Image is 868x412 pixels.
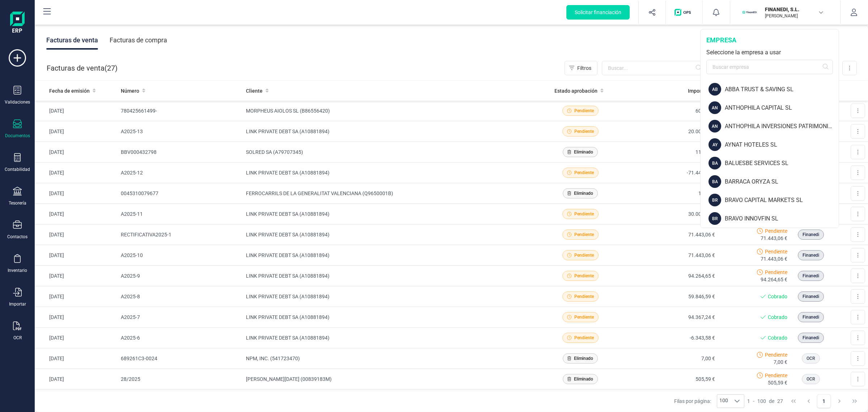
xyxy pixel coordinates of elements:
div: Tesorería [9,200,26,206]
td: 20.000,00 € [626,121,718,142]
td: A2025-12 [118,163,243,183]
span: Fecha de emisión [49,87,90,94]
td: [DATE] [35,183,118,204]
td: 605,00 € [626,101,718,121]
span: Número [121,87,139,94]
td: 94.264,65 € [626,266,718,286]
div: Contabilidad [5,167,30,172]
span: 27 [107,63,115,73]
td: A2025-13 [118,121,243,142]
td: A2025-7 [118,307,243,328]
div: Contactos [7,234,27,240]
td: 0045310079677 [118,183,243,204]
span: Eliminado [574,376,593,382]
input: Buscar... [602,61,706,75]
button: Next Page [833,394,846,408]
span: 7,00 € [774,358,787,366]
div: AY [709,138,721,151]
td: 59.846,59 € [626,286,718,307]
td: 71.443,06 € [626,245,718,266]
td: [DATE] [35,224,118,245]
span: Filtros [577,64,591,72]
td: 111,84 € [626,142,718,163]
td: [DATE] [35,163,118,183]
button: Previous Page [802,394,816,408]
div: Inventario [8,268,27,273]
span: Solicitar financiación [575,9,621,16]
div: BRAVO CAPITAL MARKETS SL [725,196,839,205]
td: 7,00 € [626,348,718,369]
img: FI [742,4,758,20]
span: 1 [747,398,750,405]
td: [DATE] [35,307,118,328]
td: [DATE] [35,369,118,390]
button: FIFINANEDI, S.L.[PERSON_NAME] [739,1,831,24]
span: Pendiente [574,128,594,135]
button: First Page [787,394,800,408]
div: Facturas de venta ( ) [47,61,118,75]
span: Pendiente [574,169,594,176]
div: ABBA TRUST & SAVING SL [725,85,839,94]
td: [DATE] [35,245,118,266]
span: Pendiente [574,211,594,217]
td: LINK PRIVATE DEBT SA (A10881894) [243,390,535,410]
div: AB [709,83,721,96]
img: Logo Finanedi [10,12,25,35]
span: Cobrado [768,293,787,300]
td: LINK PRIVATE DEBT SA (A10881894) [243,266,535,286]
span: Finanedi [803,273,819,279]
span: 27 [777,398,783,405]
span: Finanedi [803,335,819,341]
td: [DATE] [35,121,118,142]
td: -6.343,58 € [626,328,718,348]
span: Finanedi [803,314,819,320]
div: AN [709,101,721,114]
button: Filtros [565,61,597,75]
div: Documentos [5,133,30,139]
div: AN [709,120,721,133]
p: [PERSON_NAME] [765,13,823,19]
span: Pendiente [765,227,787,235]
span: Finanedi [803,293,819,300]
div: Facturas de venta [46,31,98,50]
td: [DATE] [35,266,118,286]
td: [DATE] [35,101,118,121]
div: ANTHOPHILA INVERSIONES PATRIMONIALES SL [725,122,839,131]
span: Pendiente [574,108,594,114]
td: LINK PRIVATE DEBT SA (A10881894) [243,286,535,307]
div: Validaciones [5,99,30,105]
span: OCR [807,355,815,362]
td: [DATE] [35,204,118,224]
td: LINK PRIVATE DEBT SA (A10881894) [243,328,535,348]
td: SOLRED SA (A79707345) [243,142,535,163]
td: 24.468,11 € [626,390,718,410]
td: MORPHEUS AIOLOS SL (B86556420) [243,101,535,121]
span: Finanedi [803,252,819,258]
td: LINK PRIVATE DEBT SA (A10881894) [243,224,535,245]
td: A2025-9 [118,266,243,286]
span: OCR [807,376,815,382]
td: BBV000432798 [118,142,243,163]
span: Pendiente [574,293,594,300]
span: Pendiente [765,372,787,379]
span: 94.264,65 € [761,276,787,283]
td: A2025-5 [118,390,243,410]
span: Eliminado [574,355,593,362]
span: Cliente [246,87,263,94]
td: LINK PRIVATE DEBT SA (A10881894) [243,245,535,266]
td: 689261C3-0024 [118,348,243,369]
td: 30.000,00 € [626,204,718,224]
td: 28/2025 [118,369,243,390]
span: Pendiente [574,314,594,320]
span: Eliminado [574,149,593,155]
span: Pendiente [574,335,594,341]
span: Pendiente [765,269,787,276]
span: Importe [688,87,706,94]
button: Page 1 [817,394,831,408]
span: Cobrado [768,314,787,321]
div: Seleccione la empresa a usar [706,48,833,57]
span: 100 [717,395,730,408]
td: 780425661499- [118,101,243,121]
span: 505,59 € [768,379,787,386]
td: A2025-11 [118,204,243,224]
